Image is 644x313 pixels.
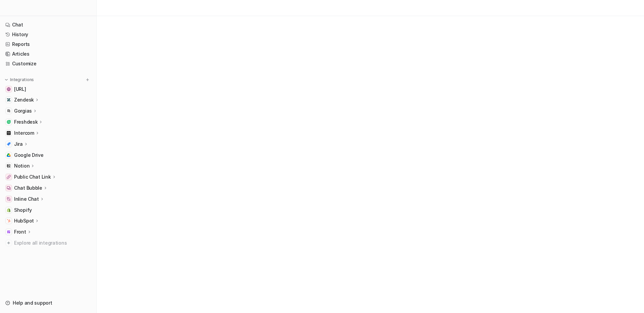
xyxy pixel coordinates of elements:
p: Front [14,229,26,235]
span: Shopify [14,207,32,213]
a: ShopifyShopify [3,205,94,215]
p: Jira [14,141,23,147]
img: menu_add.svg [85,77,90,82]
img: explore all integrations [5,240,12,246]
a: Help and support [3,298,94,308]
p: Intercom [14,130,34,136]
img: Shopify [7,208,11,212]
span: Google Drive [14,152,44,159]
p: Freshdesk [14,119,38,125]
img: Public Chat Link [7,175,11,179]
p: Integrations [10,77,34,82]
img: Zendesk [7,98,11,102]
a: Customize [3,59,94,68]
a: docs.eesel.ai[URL] [3,84,94,94]
p: Notion [14,163,30,169]
img: Notion [7,164,11,168]
img: expand menu [4,77,9,82]
p: Chat Bubble [14,185,42,191]
a: Explore all integrations [3,238,94,248]
img: Inline Chat [7,197,11,201]
span: Explore all integrations [14,238,91,248]
img: docs.eesel.ai [7,87,11,91]
span: [URL] [14,86,26,92]
a: Google DriveGoogle Drive [3,150,94,160]
a: Chat [3,20,94,29]
img: Chat Bubble [7,186,11,190]
button: Integrations [3,76,36,83]
a: Reports [3,40,94,49]
img: HubSpot [7,219,11,223]
p: Zendesk [14,97,34,103]
p: HubSpot [14,217,34,224]
p: Public Chat Link [14,174,51,180]
img: Google Drive [7,153,11,157]
a: Articles [3,49,94,59]
img: Intercom [7,131,11,135]
a: History [3,30,94,39]
img: Front [7,230,11,234]
p: Inline Chat [14,196,39,202]
img: Gorgias [7,109,11,113]
img: Freshdesk [7,120,11,124]
img: Jira [7,142,11,146]
p: Gorgias [14,108,32,114]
